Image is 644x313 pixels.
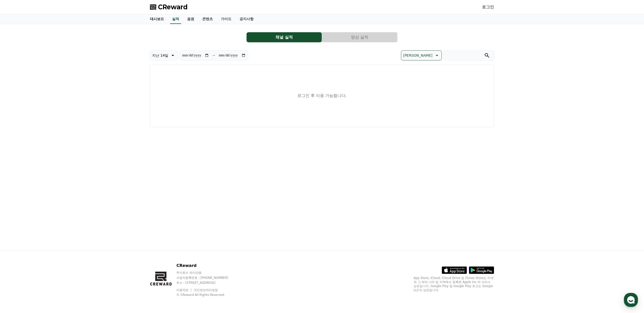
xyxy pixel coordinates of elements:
[16,167,19,171] span: 홈
[194,288,218,292] a: 개인정보처리방침
[46,167,52,171] span: 대화
[401,50,442,60] button: [PERSON_NAME]
[414,276,494,292] p: App Store, iCloud, iCloud Drive 및 iTunes Store는 미국과 그 밖의 나라 및 지역에서 등록된 Apple Inc.의 서비스 상표입니다. Goo...
[183,14,198,24] a: 음원
[152,52,168,59] p: 지난 14일
[176,293,238,297] p: © CReward All Rights Reserved.
[212,52,215,58] p: ~
[65,160,97,172] a: 설정
[150,3,188,11] a: CReward
[247,32,322,42] button: 채널 실적
[176,281,238,285] p: 주소 : [STREET_ADDRESS]
[146,14,168,24] a: 대시보드
[158,3,188,11] span: CReward
[176,276,238,280] p: 사업자등록번호 : [PHONE_NUMBER]
[217,14,235,24] a: 가이드
[235,14,258,24] a: 공지사항
[482,4,494,10] a: 로그인
[403,52,432,59] p: [PERSON_NAME]
[176,271,238,275] p: 주식회사 와이피랩
[297,93,347,99] p: 로그인 후 이용 가능합니다.
[78,167,84,171] span: 설정
[170,14,181,24] a: 실적
[176,263,238,269] p: CReward
[2,160,33,172] a: 홈
[322,32,397,42] button: 영상 실적
[322,32,397,42] a: 영상 실적
[176,288,192,292] a: 이용약관
[198,14,217,24] a: 콘텐츠
[150,50,178,60] button: 지난 14일
[33,160,65,172] a: 대화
